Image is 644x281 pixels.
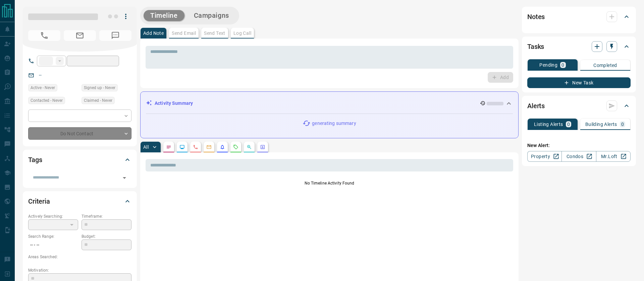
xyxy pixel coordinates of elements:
div: Tags [28,152,131,168]
div: Notes [527,9,631,25]
h2: Notes [527,11,545,22]
svg: Opportunities [247,144,252,150]
p: Budget: [82,233,131,239]
p: Add Note [143,31,164,36]
svg: Notes [166,144,171,150]
div: Tasks [527,39,631,55]
p: New Alert: [527,142,631,149]
span: Active - Never [31,84,55,91]
div: Criteria [28,193,131,209]
svg: Lead Browsing Activity [179,144,185,150]
p: 0 [567,122,570,127]
h2: Tags [28,154,42,165]
button: New Task [527,77,631,88]
p: Listing Alerts [534,122,563,127]
h2: Criteria [28,196,50,207]
a: Mr.Loft [596,151,631,162]
svg: Listing Alerts [220,144,225,150]
svg: Agent Actions [260,144,265,150]
p: generating summary [312,120,356,127]
button: Timeline [144,10,184,21]
button: Open [120,173,129,183]
p: No Timeline Activity Found [146,180,513,186]
svg: Emails [206,144,212,150]
a: -- [39,72,42,78]
button: Campaigns [187,10,236,21]
p: Building Alerts [585,122,617,127]
p: All [143,145,149,149]
p: Completed [593,63,617,68]
h2: Alerts [527,100,545,111]
p: 0 [621,122,624,127]
span: No Number [28,30,60,41]
a: Property [527,151,562,162]
p: Timeframe: [82,213,131,219]
a: Condos [561,151,596,162]
p: Search Range: [28,233,78,239]
div: Alerts [527,98,631,114]
span: No Email [64,30,96,41]
p: Areas Searched: [28,254,131,260]
h2: Tasks [527,41,544,52]
svg: Calls [193,144,198,150]
span: Signed up - Never [84,84,115,91]
p: -- - -- [28,239,78,251]
p: 0 [561,63,564,67]
div: Do Not Contact [28,127,131,140]
p: Motivation: [28,267,131,273]
span: No Number [99,30,131,41]
svg: Requests [233,144,238,150]
span: Claimed - Never [84,97,112,104]
p: Actively Searching: [28,213,78,219]
p: Pending [539,63,557,67]
p: Activity Summary [155,100,193,107]
span: Contacted - Never [31,97,63,104]
div: Activity Summary [146,97,513,110]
